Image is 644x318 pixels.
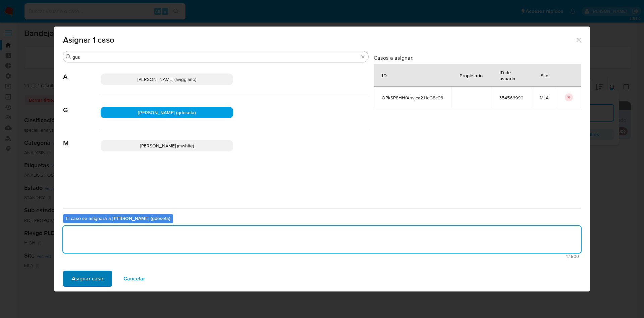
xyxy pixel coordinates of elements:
span: A [63,63,101,81]
button: Asignar caso [63,271,112,287]
button: Buscar [66,54,71,59]
div: Site [533,67,556,83]
span: Asignar caso [72,271,103,286]
button: Borrar [360,54,366,59]
span: [PERSON_NAME] (gdeseta) [138,109,196,116]
div: ID [374,67,395,83]
div: [PERSON_NAME] (mwhite) [101,140,233,151]
span: 354566990 [499,95,524,101]
div: Propietario [451,67,491,83]
span: OPkSP8HHfAhvjca2J1cG8c96 [382,95,443,101]
span: G [63,96,101,114]
div: assign-modal [54,27,590,291]
input: Buscar analista [72,54,359,60]
span: [PERSON_NAME] (aviggiano) [138,76,196,83]
button: Cerrar ventana [575,37,581,43]
div: [PERSON_NAME] (aviggiano) [101,74,233,85]
div: [PERSON_NAME] (gdeseta) [101,107,233,118]
div: ID de usuario [491,64,531,86]
span: Máximo 500 caracteres [65,254,579,259]
button: Cancelar [115,271,154,287]
span: MLA [540,95,549,101]
h3: Casos a asignar: [374,54,581,61]
span: M [63,129,101,147]
span: Cancelar [123,271,145,286]
span: Asignar 1 caso [63,36,575,44]
span: [PERSON_NAME] (mwhite) [140,142,194,149]
b: El caso se asignará a [PERSON_NAME] (gdeseta) [66,215,170,222]
button: icon-button [565,93,573,101]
